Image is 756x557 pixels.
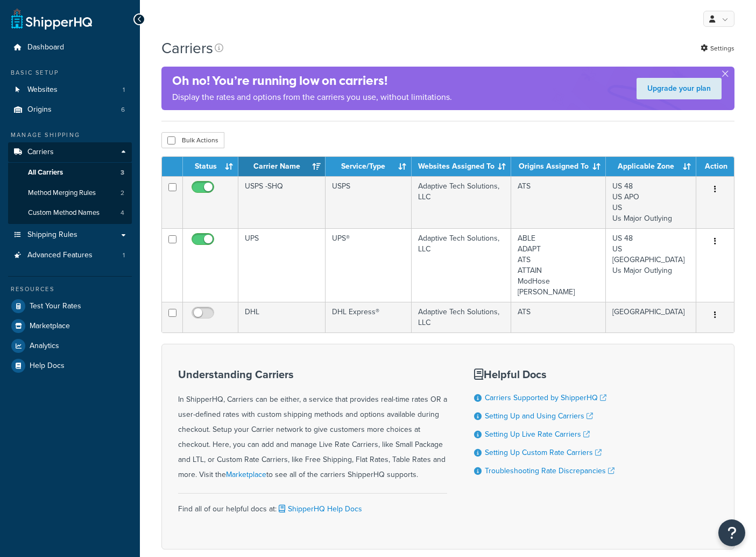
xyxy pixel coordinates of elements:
[238,176,326,228] td: USPS -SHQ
[412,157,511,176] th: Websites Assigned To: activate to sort column ascending
[8,336,132,356] a: Analytics
[8,163,132,183] a: All Carriers 3
[123,251,125,260] span: 1
[28,208,100,218] span: Custom Method Names
[28,168,63,177] span: All Carriers
[8,100,132,120] li: Origins
[172,90,452,105] p: Display the rates and options from the carriers you use, without limitations.
[511,302,606,332] td: ATS
[606,228,696,302] td: US 48 US [GEOGRAPHIC_DATA] Us Major Outlying
[121,208,124,218] span: 4
[161,38,213,59] h1: Carriers
[8,163,132,183] li: All Carriers
[485,447,602,458] a: Setting Up Custom Rate Carriers
[161,132,224,148] button: Bulk Actions
[8,131,132,140] div: Manage Shipping
[8,225,132,245] a: Shipping Rules
[8,285,132,294] div: Resources
[27,251,93,260] span: Advanced Features
[485,429,590,440] a: Setting Up Live Rate Carriers
[701,41,734,56] a: Settings
[696,157,734,176] th: Action
[27,230,77,240] span: Shipping Rules
[8,142,132,224] li: Carriers
[30,361,65,371] span: Help Docs
[178,368,447,482] div: In ShipperHQ, Carriers can be either, a service that provides real-time rates OR a user-defined r...
[238,157,326,176] th: Carrier Name: activate to sort column ascending
[511,176,606,228] td: ATS
[8,356,132,375] a: Help Docs
[226,469,266,480] a: Marketplace
[606,176,696,228] td: US 48 US APO US Us Major Outlying
[183,157,238,176] th: Status: activate to sort column ascending
[718,519,745,546] button: Open Resource Center
[8,245,132,265] a: Advanced Features 1
[412,302,511,332] td: Adaptive Tech Solutions, LLC
[178,493,447,517] div: Find all of our helpful docs at:
[172,72,452,90] h4: Oh no! You’re running low on carriers!
[8,203,132,223] a: Custom Method Names 4
[178,368,447,380] h3: Understanding Carriers
[606,302,696,332] td: [GEOGRAPHIC_DATA]
[8,296,132,316] a: Test Your Rates
[30,342,59,351] span: Analytics
[8,100,132,120] a: Origins 6
[326,302,412,332] td: DHL Express®
[238,302,326,332] td: DHL
[11,8,92,30] a: ShipperHQ Home
[27,148,54,157] span: Carriers
[121,105,125,114] span: 6
[474,368,614,380] h3: Helpful Docs
[412,228,511,302] td: Adaptive Tech Solutions, LLC
[8,183,132,203] li: Method Merging Rules
[485,465,614,476] a: Troubleshooting Rate Discrepancies
[238,228,326,302] td: UPS
[8,38,132,57] a: Dashboard
[123,85,125,95] span: 1
[511,157,606,176] th: Origins Assigned To: activate to sort column ascending
[30,302,81,311] span: Test Your Rates
[27,85,58,95] span: Websites
[485,410,593,422] a: Setting Up and Using Carriers
[485,392,606,403] a: Carriers Supported by ShipperHQ
[27,105,52,114] span: Origins
[8,316,132,336] a: Marketplace
[326,157,412,176] th: Service/Type: activate to sort column ascending
[8,142,132,162] a: Carriers
[8,80,132,100] li: Websites
[326,228,412,302] td: UPS®
[28,189,96,198] span: Method Merging Rules
[8,80,132,100] a: Websites 1
[121,168,124,177] span: 3
[8,68,132,77] div: Basic Setup
[277,503,362,515] a: ShipperHQ Help Docs
[326,176,412,228] td: USPS
[8,183,132,203] a: Method Merging Rules 2
[27,43,64,52] span: Dashboard
[511,228,606,302] td: ABLE ADAPT ATS ATTAIN ModHose [PERSON_NAME]
[606,157,696,176] th: Applicable Zone: activate to sort column ascending
[637,78,722,99] a: Upgrade your plan
[121,189,124,198] span: 2
[8,203,132,223] li: Custom Method Names
[8,245,132,265] li: Advanced Features
[412,176,511,228] td: Adaptive Tech Solutions, LLC
[30,322,70,331] span: Marketplace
